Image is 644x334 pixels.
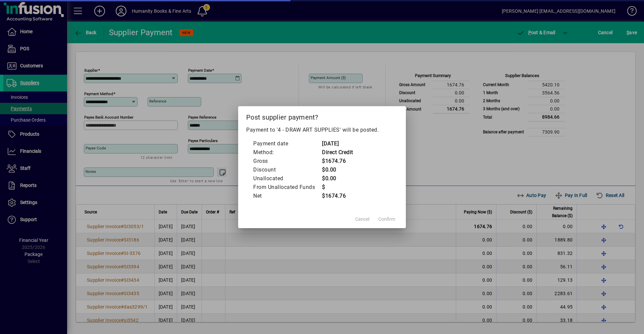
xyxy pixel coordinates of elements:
[322,165,353,174] td: $0.00
[253,192,322,200] td: Net
[253,157,322,165] td: Gross
[246,126,398,134] p: Payment to '4 - DRAW ART SUPPLIES' will be posted.
[322,148,353,157] td: Direct Credit
[322,157,353,165] td: $1674.76
[253,165,322,174] td: Discount
[253,139,322,148] td: Payment date
[322,139,353,148] td: [DATE]
[322,174,353,183] td: $0.00
[322,183,353,192] td: $
[238,106,406,126] h2: Post supplier payment?
[253,148,322,157] td: Method:
[253,174,322,183] td: Unallocated
[322,192,353,200] td: $1674.76
[253,183,322,192] td: From Unallocated Funds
